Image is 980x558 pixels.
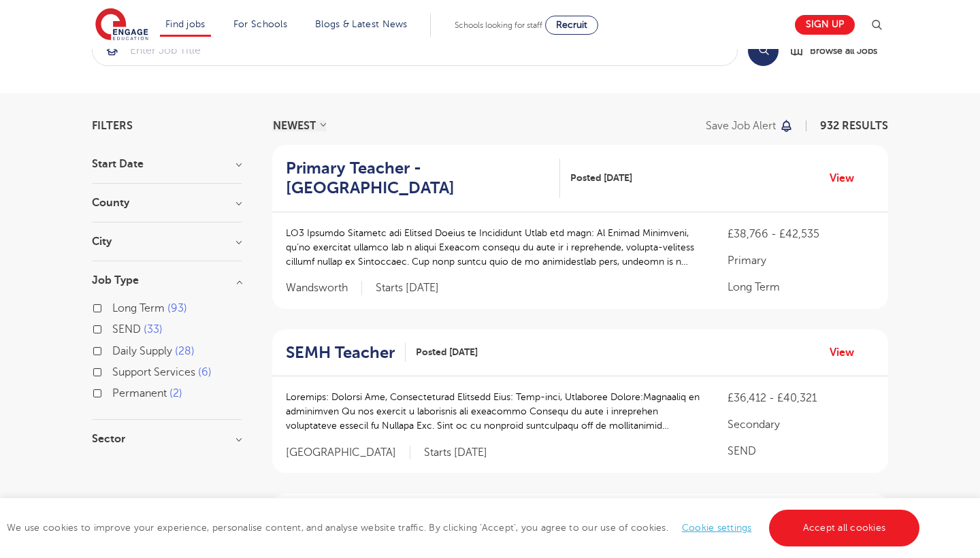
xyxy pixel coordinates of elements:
h2: Primary Teacher - [GEOGRAPHIC_DATA] [286,159,549,198]
h3: County [92,197,242,208]
input: Long Term 93 [112,302,121,311]
input: Permanent 2 [112,387,121,396]
h3: Start Date [92,159,242,169]
span: We use cookies to improve your experience, personalise content, and analyse website traffic. By c... [7,523,923,533]
span: [GEOGRAPHIC_DATA] [286,446,410,460]
span: Posted [DATE] [416,345,478,359]
span: 2 [169,387,182,399]
span: Daily Supply [112,345,172,357]
span: SEND [112,323,141,335]
p: Loremips: Dolorsi Ame, Consecteturad Elitsedd Eius: Temp-inci, Utlaboree Dolore:Magnaaliq en admi... [286,390,700,433]
a: Find jobs [165,19,206,29]
p: Long Term [728,279,875,295]
p: £38,766 - £42,535 [728,226,875,242]
span: Permanent [112,387,167,399]
h3: Job Type [92,275,242,286]
input: Submit [93,35,737,65]
input: SEND 33 [112,323,121,332]
input: Daily Supply 28 [112,345,121,354]
span: 28 [175,345,195,357]
p: SEND [728,443,875,459]
a: For Schools [233,19,287,29]
a: Primary Teacher - [GEOGRAPHIC_DATA] [286,159,560,198]
h3: Sector [92,433,242,444]
p: LO3 Ipsumdo Sitametc adi Elitsed Doeius te Incididunt Utlab etd magn: Al Enimad Minimveni, qu’no ... [286,226,700,269]
p: Save job alert [706,120,776,131]
span: 6 [198,366,212,378]
span: 932 RESULTS [820,120,888,132]
div: Submit [92,35,738,66]
a: Blogs & Latest News [315,19,408,29]
h2: SEMH Teacher [286,343,395,363]
span: Support Services [112,366,195,378]
span: Posted [DATE] [570,171,632,185]
span: Schools looking for staff [455,20,542,30]
input: Support Services 6 [112,366,121,375]
span: Browse all Jobs [810,43,877,59]
a: View [830,169,864,187]
span: Filters [92,120,133,131]
p: Starts [DATE] [424,446,487,460]
span: Recruit [556,20,587,30]
a: Recruit [545,16,598,35]
h3: City [92,236,242,247]
p: Secondary [728,416,875,433]
a: Browse all Jobs [789,43,888,59]
p: Primary [728,252,875,269]
a: View [830,344,864,361]
p: Starts [DATE] [376,281,439,295]
a: Sign up [795,15,855,35]
p: £36,412 - £40,321 [728,390,875,406]
button: Save job alert [706,120,794,131]
button: Search [748,35,779,66]
span: 93 [167,302,187,314]
img: Engage Education [95,8,148,42]
span: Wandsworth [286,281,362,295]
span: 33 [144,323,163,335]
span: Long Term [112,302,165,314]
a: Cookie settings [682,523,752,533]
a: Accept all cookies [769,510,920,546]
a: SEMH Teacher [286,343,406,363]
